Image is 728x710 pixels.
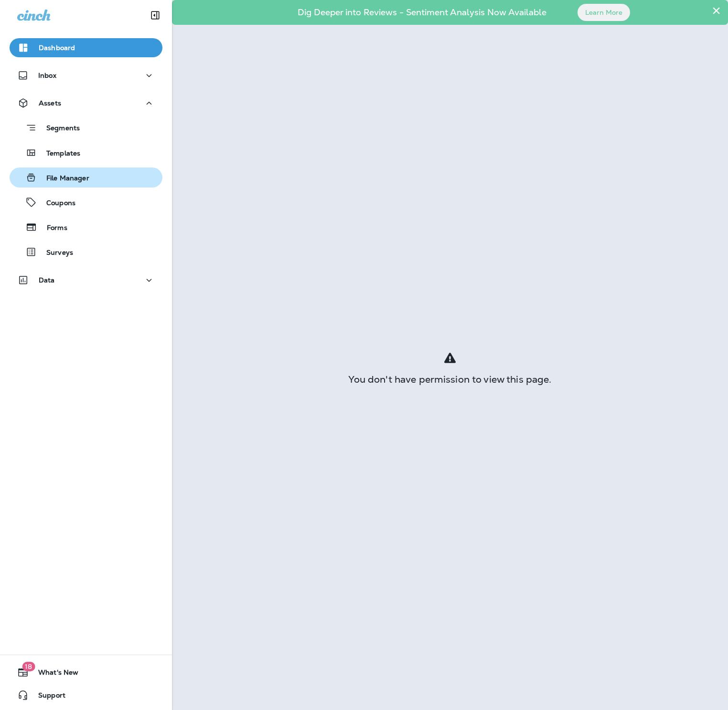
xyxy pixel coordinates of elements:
[712,3,721,18] button: Close
[10,271,162,290] button: Data
[39,99,61,107] p: Assets
[37,199,75,208] p: Coupons
[10,143,162,163] button: Templates
[172,376,728,383] div: You don't have permission to view this page.
[10,167,162,188] button: File Manager
[10,192,162,212] button: Coupons
[142,6,169,25] button: Collapse Sidebar
[10,217,162,237] button: Forms
[37,174,89,183] p: File Manager
[10,66,162,85] button: Inbox
[10,663,162,682] button: 18What's New
[22,662,35,671] span: 18
[37,124,80,134] p: Segments
[37,149,80,158] p: Templates
[10,117,162,138] button: Segments
[270,11,574,14] p: Dig Deeper into Reviews - Sentiment Analysis Now Available
[10,242,162,262] button: Surveys
[29,668,78,680] span: What's New
[10,686,162,705] button: Support
[29,691,65,703] span: Support
[10,94,162,113] button: Assets
[578,4,630,21] button: Learn More
[39,276,55,284] p: Data
[37,249,73,258] p: Surveys
[38,72,56,79] p: Inbox
[37,224,67,233] p: Forms
[10,38,162,57] button: Dashboard
[39,44,75,52] p: Dashboard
